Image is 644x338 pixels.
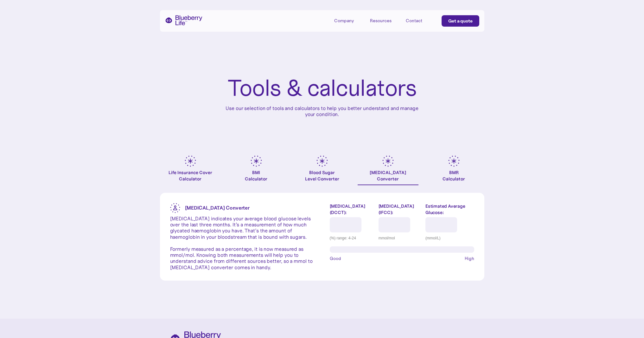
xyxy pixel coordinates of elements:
[330,203,374,216] label: [MEDICAL_DATA] (DCCT):
[165,15,202,25] a: home
[160,155,221,185] a: Life Insurance Cover Calculator
[370,18,392,23] div: Resources
[330,255,341,262] span: Good
[170,216,315,270] p: [MEDICAL_DATA] indicates your average blood glucose levels over the last three months. It’s a mea...
[443,169,465,182] div: BMR Calculator
[221,105,424,117] p: Use our selection of tools and calculators to help you better understand and manage your condition.
[425,235,474,241] div: (mmol/L)
[227,76,417,100] h1: Tools & calculators
[334,15,363,26] div: Company
[334,18,354,23] div: Company
[379,203,421,216] label: [MEDICAL_DATA] (IFCC):
[226,155,287,185] a: BMICalculator
[370,15,399,26] div: Resources
[305,169,339,182] div: Blood Sugar Level Converter
[160,169,221,182] div: Life Insurance Cover Calculator
[358,155,418,185] a: [MEDICAL_DATA]Converter
[379,235,421,241] div: mmol/mol
[406,15,434,26] a: Contact
[370,169,406,182] div: [MEDICAL_DATA] Converter
[406,18,422,23] div: Contact
[292,155,353,185] a: Blood SugarLevel Converter
[424,155,484,185] a: BMRCalculator
[448,18,473,24] div: Get a quote
[185,205,250,211] strong: [MEDICAL_DATA] Converter
[330,235,374,241] div: (%) range: 4-24
[442,15,479,27] a: Get a quote
[245,169,267,182] div: BMI Calculator
[465,255,474,262] span: High
[425,203,474,216] label: Estimated Average Glucose:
